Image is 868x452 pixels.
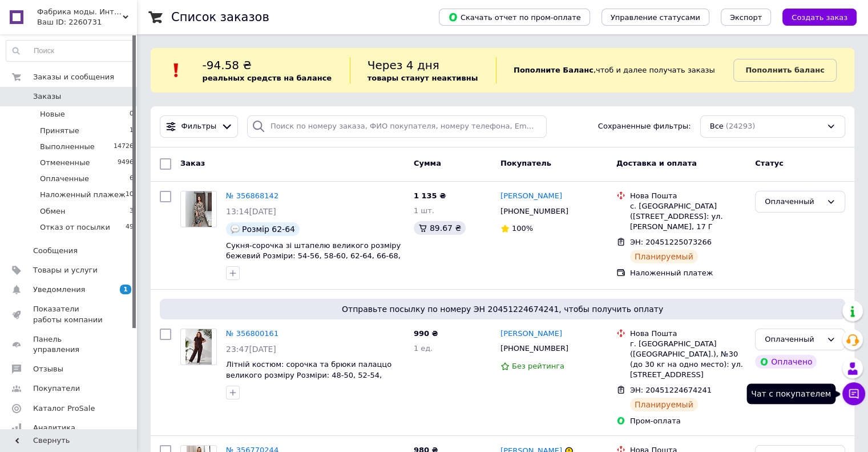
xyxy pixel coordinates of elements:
span: 1 [120,285,131,294]
div: с. [GEOGRAPHIC_DATA] ([STREET_ADDRESS]: ул. [PERSON_NAME], 17 Г [630,201,746,233]
button: Управление статусами [601,9,709,26]
span: 9496 [118,158,134,168]
span: 0 [130,109,134,119]
div: Нова Пошта [630,329,746,339]
span: Без рейтинга [512,362,564,370]
span: ЭН: 20451224674241 [630,386,712,394]
span: Заказ [180,159,205,167]
span: 6 [130,174,134,184]
div: г. [GEOGRAPHIC_DATA] ([GEOGRAPHIC_DATA].), №30 (до 30 кг на одно место): ул. [STREET_ADDRESS] [630,339,746,381]
span: Принятые [40,126,79,136]
span: 1 [130,126,134,136]
input: Поиск [6,41,134,61]
b: Пополните Баланс [514,66,594,74]
span: 14726 [114,142,134,152]
span: Через 4 дня [368,58,439,72]
span: Управление статусами [611,13,700,22]
span: Выполненные [40,142,95,152]
span: 990 ₴ [414,329,438,338]
span: Экспорт [730,13,762,22]
span: Товары и услуги [33,265,98,275]
span: Аналитика [33,423,75,433]
button: Создать заказ [782,9,857,26]
b: товары станут неактивны [368,74,478,82]
a: Фото товару [180,329,217,365]
span: 23:47[DATE] [226,345,276,354]
a: Пополнить баланс [733,59,836,82]
div: , чтоб и далее получать заказы [496,57,733,83]
span: 100% [512,224,533,233]
div: Нова Пошта [630,191,746,201]
a: [PERSON_NAME] [500,329,562,339]
span: Заказы и сообщения [33,72,114,82]
div: Оплаченный [765,334,822,346]
span: Статус [755,159,784,167]
span: Новые [40,109,65,119]
span: Создать заказ [792,13,847,22]
a: [PERSON_NAME] [500,191,562,202]
span: 1 шт. [414,206,434,215]
span: (24293) [726,122,756,130]
span: [PHONE_NUMBER] [500,207,568,215]
span: 13:14[DATE] [226,207,276,216]
div: Планируемый [630,398,698,411]
span: Сохраненные фильтры: [598,121,691,132]
span: Все [710,121,724,132]
span: -94.58 ₴ [203,58,252,72]
button: Чат с покупателем [842,382,865,405]
b: реальных средств на балансе [203,74,332,82]
span: Отмененные [40,158,90,168]
span: Заказы [33,91,61,102]
span: Каталог ProSale [33,403,95,414]
a: Сукня-сорочка зі штапелю великого розміру бежевий Розміри: 54-56, 58-60, 62-64, 66-68, 70-72 [226,241,401,271]
span: Отзывы [33,364,63,374]
a: Создать заказ [771,13,857,21]
img: Фото товару [185,329,212,365]
span: Сумма [414,159,441,167]
span: [PHONE_NUMBER] [500,344,568,353]
button: Экспорт [721,9,771,26]
div: Оплаченный [765,196,822,208]
img: Фото товару [185,191,212,227]
span: Наложенный плажеж [40,190,126,200]
div: Пром-оплата [630,416,746,426]
span: Оплаченные [40,174,89,184]
span: Фильтры [181,121,217,132]
span: 1 ед. [414,344,433,353]
div: Планируемый [630,250,698,263]
a: № 356800161 [226,329,278,338]
span: Розмір 62-64 [242,225,295,234]
span: Покупатель [500,159,551,167]
span: Скачать отчет по пром-оплате [448,12,581,22]
div: Оплачено [755,355,817,369]
span: Уведомления [33,285,85,295]
span: Покупатели [33,383,80,394]
span: 3 [130,206,134,217]
span: Панель управления [33,334,106,355]
a: Літній костюм: сорочка та брюки палаццо великого розміру Розміри: 48-50, 52-54, [PHONE_NUMBER] [226,360,391,390]
span: Отказ от посылки [40,222,110,233]
b: Пополнить баланс [745,66,824,74]
span: 10 [126,190,134,200]
div: Чат с покупателем [746,383,835,404]
span: Обмен [40,206,66,217]
span: Показатели работы компании [33,304,106,325]
a: Фото товару [180,191,217,227]
div: Ваш ID: 2260731 [37,17,137,27]
input: Поиск по номеру заказа, ФИО покупателя, номеру телефона, Email, номеру накладной [247,115,547,138]
span: Фабрика моды. Интернет-магазин женской одежды большого размера от производителя г. Одесса [37,7,123,17]
span: 1 135 ₴ [414,191,446,200]
img: :exclamation: [168,62,185,79]
span: Отправьте посылку по номеру ЭН 20451224674241, чтобы получить оплату [164,303,841,315]
a: № 356868142 [226,191,278,200]
h1: Список заказов [171,10,269,24]
span: 49 [126,222,134,233]
span: Доставка и оплата [616,159,697,167]
div: 89.67 ₴ [414,221,466,235]
span: ЭН: 20451225073266 [630,238,712,246]
div: Наложенный платеж [630,268,746,278]
img: :speech_balloon: [231,225,240,234]
button: Скачать отчет по пром-оплате [439,9,590,26]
